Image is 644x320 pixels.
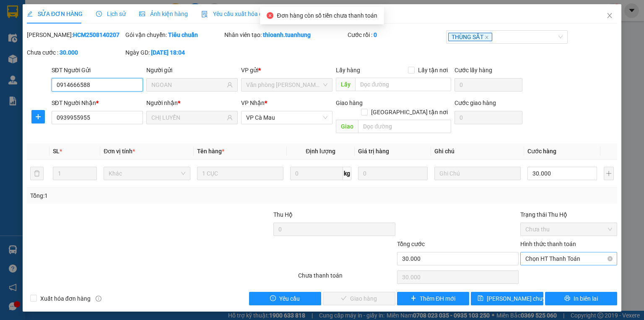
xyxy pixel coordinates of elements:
span: Lấy [336,78,355,91]
span: Lấy hàng [336,67,360,73]
b: thioanh.tuanhung [263,31,311,38]
span: Tổng cước [397,241,425,247]
button: printerIn biên lai [545,292,618,305]
b: Tiêu chuẩn [168,31,198,38]
span: plus [32,113,44,120]
input: Tên người nhận [151,113,225,122]
span: Yêu cầu xuất hóa đơn điện tử [201,10,290,17]
b: 0 [374,31,377,38]
div: Nhân viên tạo: [224,30,346,39]
div: Chưa cước : [27,48,124,57]
div: Trạng thái Thu Hộ [520,210,617,219]
div: Người gửi [146,66,238,75]
div: [PERSON_NAME]: [27,30,124,39]
b: [PERSON_NAME] [48,5,119,16]
span: In biên lai [574,294,598,303]
span: VP Cà Mau [246,111,327,124]
span: Yêu cầu [279,294,300,303]
span: phone [48,31,55,37]
input: 0 [358,167,428,180]
span: Giá trị hàng [358,148,389,155]
input: Cước lấy hàng [454,78,522,92]
span: Văn phòng Hồ Chí Minh [246,79,327,91]
span: close-circle [267,12,273,19]
label: Cước lấy hàng [454,67,492,73]
span: Lấy tận nơi [415,66,451,75]
span: close [606,12,613,19]
button: save[PERSON_NAME] chuyển hoàn [471,292,543,305]
input: Tên người gửi [151,80,225,89]
b: HCM2508140207 [73,31,119,38]
input: Cước giao hàng [454,111,522,124]
div: Chưa thanh toán [297,271,396,286]
div: SĐT Người Gửi [52,66,143,75]
img: icon [201,11,208,18]
span: close [485,35,489,39]
button: checkGiao hàng [323,292,395,305]
span: info-circle [96,296,101,302]
span: Thêm ĐH mới [420,294,455,303]
div: Người nhận [146,98,238,108]
input: Dọc đường [358,120,451,133]
label: Hình thức thanh toán [520,241,576,247]
li: 85 [PERSON_NAME] [4,18,160,29]
span: kg [343,167,351,180]
span: Chọn HT Thanh Toán [525,252,612,265]
span: VP Nhận [241,100,265,106]
div: VP gửi [241,66,332,75]
span: plus [410,295,416,302]
span: Định lượng [306,148,335,155]
div: Ngày GD: [125,48,222,57]
button: delete [30,167,44,180]
span: Xuất hóa đơn hàng [37,294,94,303]
b: 30.000 [60,49,78,56]
input: VD: Bàn, Ghế [197,167,283,180]
span: printer [564,295,570,302]
span: Lịch sử [96,10,126,17]
b: [DATE] 18:04 [151,49,185,56]
span: picture [139,11,145,17]
span: Cước hàng [527,148,556,155]
input: Dọc đường [355,78,451,91]
span: user [227,115,233,121]
span: save [478,295,483,302]
span: clock-circle [96,11,102,17]
span: SL [53,148,60,155]
span: Ảnh kiện hàng [139,10,188,17]
div: Tổng: 1 [30,191,249,200]
button: plus [604,167,614,180]
li: 02839.63.63.63 [4,29,160,39]
span: Chưa thu [525,223,612,236]
div: Gói vận chuyển: [125,30,222,39]
span: Khác [109,167,185,180]
span: edit [27,11,33,17]
span: SỬA ĐƠN HÀNG [27,10,83,17]
span: Đơn vị tính [104,148,135,155]
input: Ghi Chú [434,167,521,180]
span: Đơn hàng còn số tiền chưa thanh toán [277,12,377,19]
span: exclamation-circle [270,295,276,302]
span: environment [48,20,55,27]
span: Thu Hộ [273,211,293,218]
button: exclamation-circleYêu cầu [249,292,322,305]
div: SĐT Người Nhận [52,98,143,108]
span: close-circle [608,256,613,261]
span: THÙNG SẮT [448,33,492,41]
span: user [227,82,233,88]
b: GỬI : Văn phòng [PERSON_NAME] [4,52,94,85]
button: Close [598,4,621,28]
button: plus [31,110,45,123]
div: Cước rồi : [348,30,444,39]
span: [GEOGRAPHIC_DATA] tận nơi [368,108,451,117]
span: Giao hàng [336,100,363,106]
th: Ghi chú [431,143,524,160]
span: Giao [336,120,358,133]
label: Cước giao hàng [454,100,496,106]
button: plusThêm ĐH mới [397,292,470,305]
span: Tên hàng [197,148,224,155]
span: [PERSON_NAME] chuyển hoàn [487,294,566,303]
